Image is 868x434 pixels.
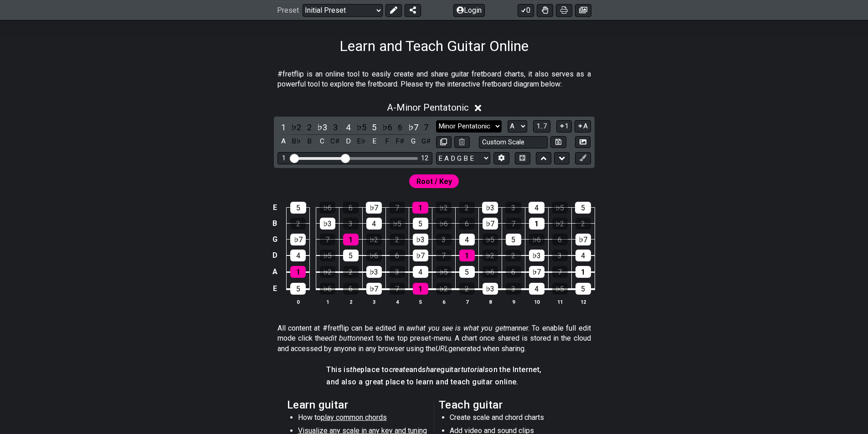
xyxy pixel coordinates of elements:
div: 2 [575,218,591,230]
div: ♭5 [552,283,568,295]
div: 2 [390,234,405,245]
div: ♭6 [366,250,382,261]
button: Copy [436,136,452,148]
div: 1 [412,202,428,214]
div: ♭6 [483,266,498,278]
select: Tonic/Root [508,120,527,133]
div: ♭7 [366,283,382,295]
div: 2 [459,283,475,295]
h4: and also a great place to learn and teach guitar online. [326,377,541,387]
div: toggle pitch class [355,135,367,148]
div: 1 [459,250,475,261]
div: ♭7 [483,218,498,230]
div: 4 [290,250,306,261]
div: 7 [436,250,452,261]
div: toggle scale degree [290,121,302,133]
div: 2 [343,266,359,278]
h2: Teach guitar [439,400,581,410]
em: share [422,365,440,374]
div: 5 [413,218,428,230]
div: 3 [436,234,452,245]
button: 1 [556,120,572,133]
th: 3 [362,297,385,306]
li: Create scale and chord charts [450,413,580,425]
div: 5 [575,202,591,214]
button: Toggle horizontal chord view [515,152,530,164]
div: ♭5 [436,266,452,278]
div: ♭6 [320,283,335,295]
em: URL [436,344,448,353]
th: 9 [502,297,525,306]
div: 4 [575,250,591,261]
div: toggle pitch class [420,135,432,148]
div: toggle scale degree [329,121,341,133]
em: what you see is what you get [410,324,505,332]
div: 2 [290,218,306,230]
div: 1 [282,154,286,162]
select: Preset [303,4,383,16]
div: 7 [389,202,405,214]
em: tutorials [461,365,489,374]
div: ♭5 [552,202,568,214]
div: 12 [421,154,428,162]
div: 6 [390,250,405,261]
div: ♭6 [319,202,335,214]
button: A [575,120,591,133]
span: A - Minor Pentatonic [387,102,469,113]
div: toggle pitch class [290,135,302,148]
div: 3 [505,202,521,214]
td: B [269,215,280,231]
div: 1 [529,218,544,230]
div: toggle pitch class [329,135,341,148]
div: ♭7 [575,234,591,245]
div: ♭2 [436,283,452,295]
div: 5 [290,202,306,214]
div: 1 [290,266,306,278]
button: Delete [454,136,470,148]
div: 1 [413,283,428,295]
div: ♭3 [366,266,382,278]
button: Create image [575,4,591,16]
div: ♭7 [413,250,428,261]
div: 7 [552,266,568,278]
div: ♭2 [320,266,335,278]
h4: This is place to and guitar on the Internet, [326,365,541,375]
td: G [269,231,280,247]
div: 4 [366,218,382,230]
th: 10 [525,297,548,306]
h2: Learn guitar [287,400,430,410]
div: toggle pitch class [303,135,315,148]
div: 2 [459,202,475,214]
div: 7 [390,283,405,295]
div: ♭6 [436,218,452,230]
div: ♭2 [483,250,498,261]
span: Preset [277,6,299,15]
span: play common chords [321,413,387,422]
em: create [389,365,409,374]
button: Create Image [575,136,591,148]
div: ♭6 [529,234,544,245]
div: 6 [343,283,359,295]
button: Move down [554,152,570,164]
div: ♭7 [290,234,306,245]
div: toggle pitch class [394,135,406,148]
button: Edit Tuning [493,152,509,164]
th: 4 [385,297,409,306]
div: 2 [506,250,521,261]
div: 5 [290,283,306,295]
th: 6 [432,297,455,306]
div: 1 [575,266,591,278]
div: ♭2 [366,234,382,245]
div: toggle pitch class [316,135,328,148]
div: 5 [343,250,359,261]
th: 12 [571,297,595,306]
th: 2 [339,297,362,306]
div: 5 [575,283,591,295]
div: ♭5 [390,218,405,230]
div: 5 [459,266,475,278]
div: ♭5 [320,250,335,261]
div: 4 [413,266,428,278]
h1: Learn and Teach Guitar Online [339,37,529,55]
th: 5 [409,297,432,306]
div: toggle scale degree [420,121,432,133]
